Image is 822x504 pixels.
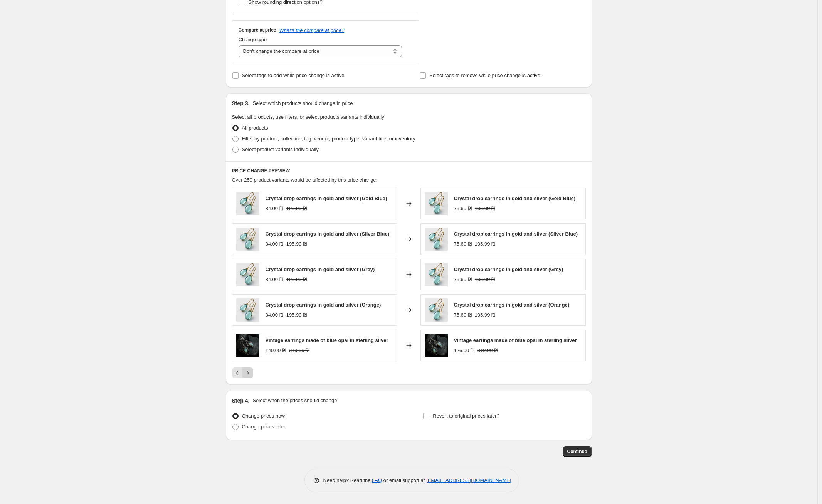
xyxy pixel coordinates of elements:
a: [EMAIL_ADDRESS][DOMAIN_NAME] [426,477,511,483]
img: 20250914_1827_Elegant_Gem_Earrings_remix_01k54gqx0xfhxbhn45b535f7w8_80x.png [236,298,259,322]
img: 20250914_1827_Elegant_Gem_Earrings_remix_01k54gqx0xfhxbhn45b535f7w8_80x.png [236,228,259,251]
div: 84.00 ₪ [266,240,283,248]
span: Continue [567,448,587,455]
span: Change prices now [242,413,285,419]
span: Need help? Read the [323,477,372,483]
span: Vintage earrings made of blue opal in sterling silver [266,337,388,343]
span: Select tags to add while price change is active [242,72,345,78]
span: Change prices later [242,424,286,430]
span: Crystal drop earrings in gold and silver (Orange) [454,302,570,308]
nav: Pagination [232,367,253,378]
img: 20250914_1817_Opal_Earrings_Elegance_remix_01k54g6dhrfjbrjq4gfs0h5657_80x.png [425,334,448,357]
div: 84.00 ₪ [266,311,283,319]
span: Select all products, use filters, or select products variants individually [232,114,384,120]
strike: 319.99 ₪ [289,347,309,354]
span: All products [242,125,268,131]
span: Select product variants individually [242,147,319,152]
strike: 195.99 ₪ [475,311,495,319]
button: Previous [232,367,243,378]
strike: 319.99 ₪ [477,347,498,354]
span: Filter by product, collection, tag, vendor, product type, variant title, or inventory [242,136,415,142]
strike: 195.99 ₪ [286,240,307,248]
strike: 195.99 ₪ [475,240,495,248]
span: Crystal drop earrings in gold and silver (Gold Blue) [266,196,387,201]
span: Over 250 product variants would be affected by this price change: [232,177,378,183]
strike: 195.99 ₪ [286,205,307,212]
h2: Step 4. [232,397,250,405]
button: Next [242,367,253,378]
div: 140.00 ₪ [266,347,286,354]
div: 126.00 ₪ [454,347,474,354]
span: Crystal drop earrings in gold and silver (Grey) [266,266,375,272]
strike: 195.99 ₪ [475,276,495,283]
button: What's the compare at price? [279,27,345,33]
div: 75.60 ₪ [454,311,472,319]
span: Crystal drop earrings in gold and silver (Grey) [454,266,563,272]
h2: Step 3. [232,99,250,107]
img: 20250914_1817_Opal_Earrings_Elegance_remix_01k54g6dhrfjbrjq4gfs0h5657_80x.png [236,334,259,357]
strike: 195.99 ₪ [475,205,495,212]
strike: 195.99 ₪ [286,276,307,283]
img: 20250914_1827_Elegant_Gem_Earrings_remix_01k54gqx0xfhxbhn45b535f7w8_80x.png [425,298,448,322]
img: 20250914_1827_Elegant_Gem_Earrings_remix_01k54gqx0xfhxbhn45b535f7w8_80x.png [236,192,259,215]
span: Change type [239,37,267,42]
div: 84.00 ₪ [266,276,283,283]
h3: Compare at price [239,27,276,33]
button: Continue [563,446,592,457]
span: Crystal drop earrings in gold and silver (Silver Blue) [266,231,389,237]
div: 75.60 ₪ [454,240,472,248]
span: Vintage earrings made of blue opal in sterling silver [454,337,577,343]
span: Crystal drop earrings in gold and silver (Orange) [266,302,381,308]
img: 20250914_1827_Elegant_Gem_Earrings_remix_01k54gqx0xfhxbhn45b535f7w8_80x.png [236,263,259,286]
img: 20250914_1827_Elegant_Gem_Earrings_remix_01k54gqx0xfhxbhn45b535f7w8_80x.png [425,263,448,286]
span: Crystal drop earrings in gold and silver (Gold Blue) [454,196,576,201]
div: 75.60 ₪ [454,276,472,283]
img: 20250914_1827_Elegant_Gem_Earrings_remix_01k54gqx0xfhxbhn45b535f7w8_80x.png [425,192,448,215]
span: Crystal drop earrings in gold and silver (Silver Blue) [454,231,578,237]
span: Select tags to remove while price change is active [429,72,540,78]
p: Select which products should change in price [252,99,353,107]
span: or email support at [382,477,426,483]
p: Select when the prices should change [252,397,337,405]
span: Revert to original prices later? [433,413,499,419]
img: 20250914_1827_Elegant_Gem_Earrings_remix_01k54gqx0xfhxbhn45b535f7w8_80x.png [425,228,448,251]
div: 75.60 ₪ [454,205,472,212]
strike: 195.99 ₪ [286,311,307,319]
h6: PRICE CHANGE PREVIEW [232,168,586,174]
a: FAQ [372,477,382,483]
div: 84.00 ₪ [266,205,283,212]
